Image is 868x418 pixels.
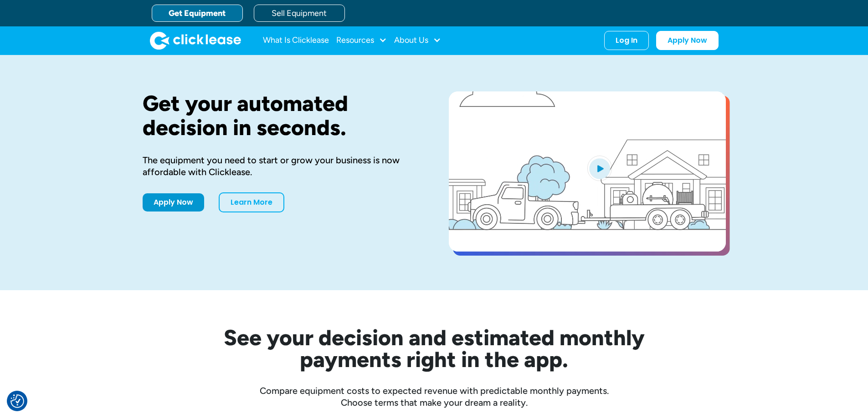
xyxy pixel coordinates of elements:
[587,156,612,181] img: Blue play button logo on a light blue circular background
[656,31,719,50] a: Apply Now
[150,31,241,50] a: home
[152,5,243,22] a: Get Equipment
[219,192,284,212] a: Learn More
[143,154,420,178] div: The equipment you need to start or grow your business is now affordable with Clicklease.
[10,394,24,408] button: Consent Preferences
[616,36,637,45] div: Log In
[449,91,726,252] a: open lightbox
[143,193,204,212] a: Apply Now
[263,31,329,50] a: What Is Clicklease
[10,394,24,408] img: Revisit consent button
[143,91,420,140] h1: Get your automated decision in seconds.
[179,327,689,370] h2: See your decision and estimated monthly payments right in the app.
[254,5,345,22] a: Sell Equipment
[336,31,387,50] div: Resources
[394,31,441,50] div: About Us
[150,31,241,50] img: Clicklease logo
[143,385,726,408] div: Compare equipment costs to expected revenue with predictable monthly payments. Choose terms that ...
